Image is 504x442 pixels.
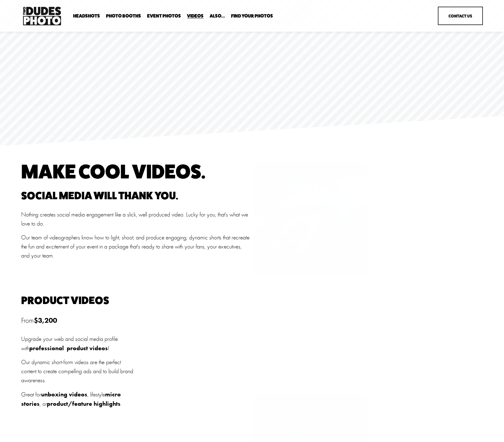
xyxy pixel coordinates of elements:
[210,14,225,18] span: Also...
[73,13,100,19] a: folder dropdown
[21,295,250,306] h2: PRODUCT VIDEOS
[21,210,250,228] p: Nothing creates social media engagement like a slick, well produced video. Lucky for you, that's ...
[21,162,250,180] h1: Make cool videos.
[21,315,250,326] p: From
[73,14,100,18] span: Headshots
[21,358,134,385] p: Our dynamic short-form videos are the perfect content to create compelling ads and to build brand...
[231,13,273,19] a: folder dropdown
[41,391,87,398] strong: unboxing videos
[210,13,225,19] a: folder dropdown
[231,14,273,18] span: Find Your Photos
[106,14,141,18] span: Photo Booths
[34,316,57,325] strong: $3,200
[47,400,120,407] strong: product/feature highlights
[21,5,63,27] img: Two Dudes Photo | Headshots, Portraits &amp; Photo Booths
[187,13,204,19] a: Videos
[438,7,483,25] a: Contact Us
[21,190,250,201] h2: Social media will thank you.
[106,13,141,19] a: folder dropdown
[21,233,250,260] p: Our team of videographers know how to light, shoot, and produce engaging, dynamic shorts that rec...
[21,390,134,408] p: Great for , lifestyle , or .
[137,348,250,411] iframe: <br/>
[29,344,108,352] strong: professional product videos
[21,335,134,353] p: Upgrade your web and social media profile with !
[147,13,181,19] a: Event Photos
